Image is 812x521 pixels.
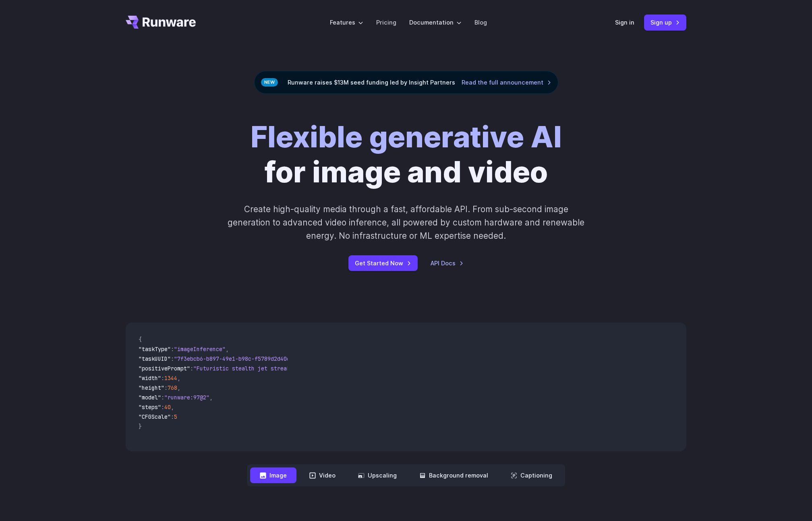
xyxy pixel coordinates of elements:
[171,413,174,420] span: :
[139,355,171,362] span: "taskUUID"
[164,374,177,382] span: 1344
[139,423,142,430] span: }
[462,78,551,87] a: Read the full announcement
[139,413,171,420] span: "CFGScale"
[227,203,586,243] p: Create high-quality media through a fast, affordable API. From sub-second image generation to adv...
[164,403,171,411] span: 40
[161,374,164,382] span: :
[168,384,177,391] span: 768
[139,403,161,411] span: "steps"
[348,255,418,271] a: Get Started Now
[410,467,498,483] button: Background removal
[174,355,296,362] span: "7f3ebcb6-b897-49e1-b98c-f5789d2d40d7"
[209,394,213,401] span: ,
[139,394,161,401] span: "model"
[171,403,174,411] span: ,
[190,365,193,372] span: :
[139,365,190,372] span: "positivePrompt"
[474,18,487,27] a: Blog
[174,413,177,420] span: 5
[139,345,171,353] span: "taskType"
[615,18,634,27] a: Sign in
[193,365,487,372] span: "Futuristic stealth jet streaking through a neon-lit cityscape with glowing purple exhaust"
[644,14,686,30] a: Sign up
[139,336,142,343] span: {
[376,18,396,27] a: Pricing
[348,467,406,483] button: Upscaling
[250,467,296,483] button: Image
[177,374,180,382] span: ,
[254,71,558,94] div: Runware raises $13M seed funding led by Insight Partners
[501,467,562,483] button: Captioning
[330,18,363,27] label: Features
[174,345,226,353] span: "imageInference"
[300,467,345,483] button: Video
[164,384,168,391] span: :
[431,258,464,268] a: API Docs
[161,394,164,401] span: :
[177,384,180,391] span: ,
[139,374,161,382] span: "width"
[251,120,562,190] h1: for image and video
[251,119,562,154] strong: Flexible generative AI
[409,18,462,27] label: Documentation
[171,355,174,362] span: :
[171,345,174,353] span: :
[139,384,164,391] span: "height"
[126,16,196,29] a: Go to /
[161,403,164,411] span: :
[164,394,209,401] span: "runware:97@2"
[226,345,229,353] span: ,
